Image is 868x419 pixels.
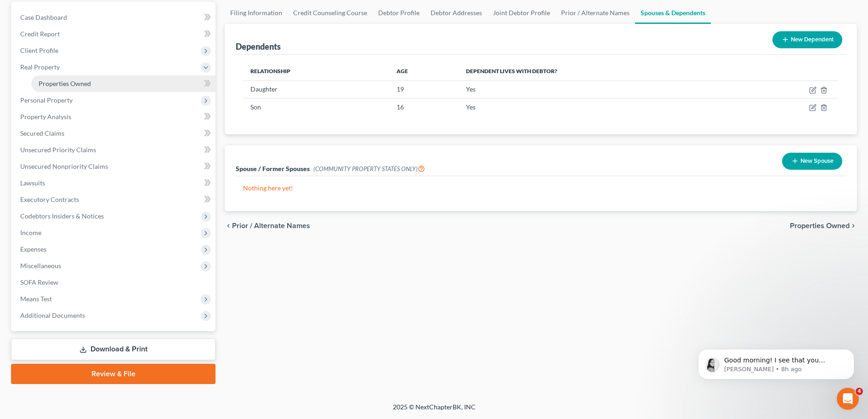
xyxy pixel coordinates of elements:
[20,262,61,270] span: Miscellaneous
[20,278,58,286] span: SOFA Review
[39,80,91,87] span: Properties Owned
[389,80,459,98] td: 19
[837,388,859,410] iframe: Intercom live chat
[13,9,216,26] a: Case Dashboard
[20,162,108,170] span: Unsecured Nonpriority Claims
[20,245,46,253] span: Expenses
[225,222,310,230] button: chevron_left Prior / Alternate Names
[13,175,216,191] a: Lawsuits
[232,222,310,230] span: Prior / Alternate Names
[243,62,389,80] th: Relationship
[425,2,488,24] a: Debtor Addresses
[31,75,216,92] a: Properties Owned
[20,96,73,104] span: Personal Property
[790,222,850,230] span: Properties Owned
[389,62,459,80] th: Age
[236,41,281,52] div: Dependents
[172,402,696,419] div: 2025 © NextChapterBK, INC
[13,142,216,158] a: Unsecured Priority Claims
[20,13,67,21] span: Case Dashboard
[20,129,64,137] span: Secured Claims
[13,274,216,291] a: SOFA Review
[373,2,425,24] a: Debtor Profile
[459,98,740,116] td: Yes
[225,2,288,24] a: Filing Information
[13,26,216,42] a: Credit Report
[20,113,71,121] span: Property Analysis
[225,222,232,230] i: chevron_left
[13,125,216,142] a: Secured Claims
[313,165,425,172] span: (COMMUNITY PROPERTY STATES ONLY)
[236,165,310,172] span: Spouse / Former Spouses
[13,158,216,175] a: Unsecured Nonpriority Claims
[772,31,842,48] button: New Dependent
[20,195,79,203] span: Executory Contracts
[459,80,740,98] td: Yes
[20,179,45,187] span: Lawsuits
[856,388,863,395] span: 4
[288,2,373,24] a: Credit Counseling Course
[20,311,85,319] span: Additional Documents
[850,222,857,230] i: chevron_right
[13,109,216,125] a: Property Analysis
[635,2,711,24] a: Spouses & Dependents
[40,27,153,71] span: Good morning! I see that you updated your payment information and got that report pulled. Please ...
[389,98,459,116] td: 16
[243,80,389,98] td: Daughter
[243,98,389,116] td: Son
[782,153,842,170] button: New Spouse
[20,46,58,54] span: Client Profile
[20,146,96,154] span: Unsecured Priority Claims
[20,295,52,303] span: Means Test
[13,191,216,208] a: Executory Contracts
[243,184,839,193] p: Nothing here yet!
[11,364,216,384] a: Review & File
[20,229,41,236] span: Income
[40,35,159,44] p: Message from Lindsey, sent 8h ago
[20,212,104,220] span: Codebtors Insiders & Notices
[684,330,868,394] iframe: Intercom notifications message
[488,2,556,24] a: Joint Debtor Profile
[20,63,60,71] span: Real Property
[11,339,216,360] a: Download & Print
[790,222,857,230] button: Properties Owned chevron_right
[459,62,740,80] th: Dependent lives with debtor?
[20,30,60,38] span: Credit Report
[556,2,635,24] a: Prior / Alternate Names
